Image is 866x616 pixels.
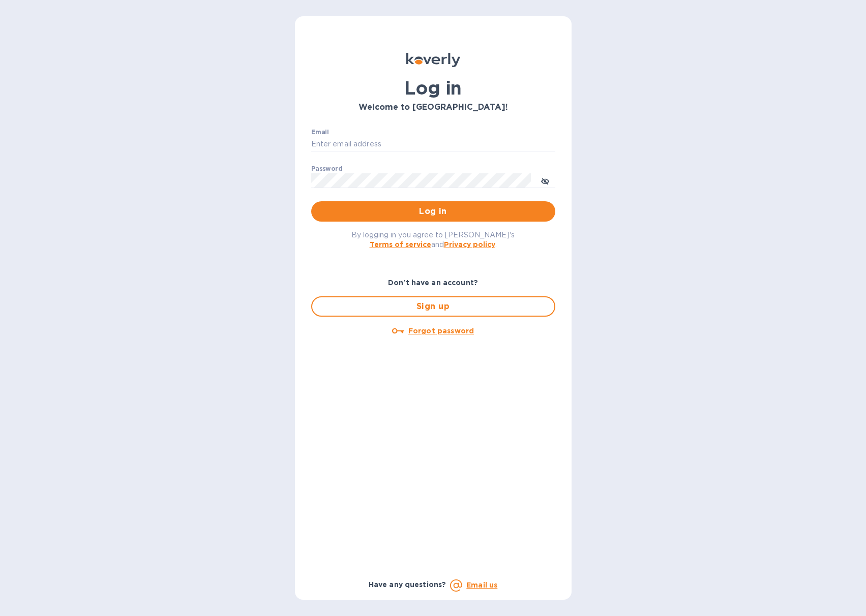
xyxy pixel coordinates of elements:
button: toggle password visibility [535,170,555,191]
h1: Log in [311,77,555,99]
label: Password [311,166,342,172]
a: Terms of service [370,240,431,249]
a: Email us [466,581,497,589]
span: By logging in you agree to [PERSON_NAME]'s and . [351,231,515,249]
button: Log in [311,201,555,222]
u: Forgot password [408,327,474,335]
span: Log in [319,205,547,218]
a: Privacy policy [444,240,495,249]
b: Don't have an account? [388,279,478,287]
img: Koverly [406,53,460,67]
span: Sign up [320,300,546,313]
input: Enter email address [311,137,555,152]
button: Sign up [311,296,555,317]
h3: Welcome to [GEOGRAPHIC_DATA]! [311,103,555,112]
label: Email [311,129,329,135]
b: Have any questions? [369,580,446,589]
